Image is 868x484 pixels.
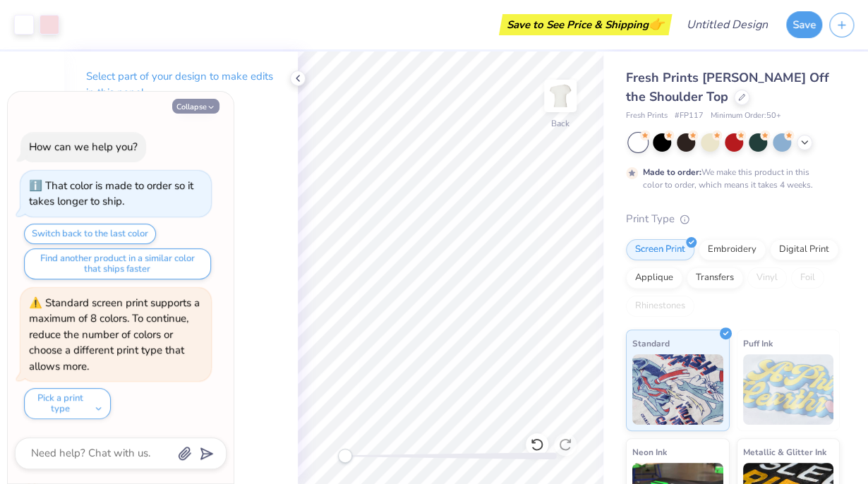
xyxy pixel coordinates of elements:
div: Foil [791,267,824,289]
img: Puff Ink [743,354,834,425]
div: We make this product in this color to order, which means it takes 4 weeks. [643,166,816,191]
img: Back [546,82,574,110]
button: Save [786,11,822,38]
span: # FP117 [675,110,704,122]
span: Fresh Prints [626,110,668,122]
div: Embroidery [699,239,766,260]
div: Rhinestones [626,296,694,317]
span: Metallic & Glitter Ink [743,444,826,459]
button: Collapse [172,99,219,114]
div: Screen Print [626,239,694,260]
button: Find another product in a similar color that ships faster [24,248,211,279]
div: Accessibility label [338,449,352,463]
input: Untitled Design [675,11,779,39]
div: Back [551,117,569,130]
div: Standard screen print supports a maximum of 8 colors. To continue, reduce the number of colors or... [29,296,200,373]
img: Standard [632,354,723,425]
div: Print Type [626,211,840,227]
div: That color is made to order so it takes longer to ship. [29,179,193,209]
div: Digital Print [770,239,838,260]
span: Fresh Prints [PERSON_NAME] Off the Shoulder Top [626,69,829,105]
div: How can we help you? [29,140,138,154]
strong: Made to order: [643,167,701,178]
div: Transfers [687,267,743,289]
span: Puff Ink [743,336,773,351]
button: Switch back to the last color [24,224,156,244]
div: Save to See Price & Shipping [502,14,668,35]
span: 👉 [649,16,664,32]
button: Pick a print type [24,388,111,419]
span: Minimum Order: 50 + [711,110,781,122]
span: Standard [632,336,670,351]
div: Vinyl [747,267,787,289]
span: Neon Ink [632,444,667,459]
div: Applique [626,267,682,289]
p: Select part of your design to make edits in this panel [86,68,275,101]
